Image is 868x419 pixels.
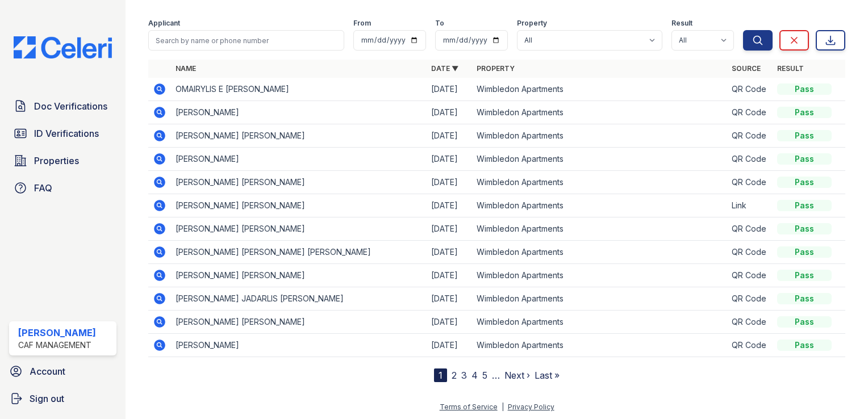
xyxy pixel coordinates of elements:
[472,311,727,334] td: Wimbledon Apartments
[171,171,426,194] td: [PERSON_NAME] [PERSON_NAME]
[5,36,121,58] img: CE_Logo_Blue-a8612792a0a2168367f1c8372b55b34899dd931a85d93a1a3d3e32e68fde9ad4.png
[171,334,426,357] td: [PERSON_NAME]
[727,334,773,357] td: QR Code
[171,241,426,264] td: [PERSON_NAME] [PERSON_NAME] [PERSON_NAME]
[777,83,832,95] div: Pass
[18,340,96,351] div: CAF Management
[452,370,457,381] a: 2
[427,311,472,334] td: [DATE]
[427,124,472,148] td: [DATE]
[727,311,773,334] td: QR Code
[9,122,116,145] a: ID Verifications
[34,127,99,140] span: ID Verifications
[427,171,472,194] td: [DATE]
[427,148,472,171] td: [DATE]
[440,403,498,411] a: Terms of Service
[777,246,832,258] div: Pass
[171,264,426,287] td: [PERSON_NAME] [PERSON_NAME]
[477,64,515,73] a: Property
[472,334,727,357] td: Wimbledon Apartments
[472,78,727,101] td: Wimbledon Apartments
[777,130,832,141] div: Pass
[176,64,196,73] a: Name
[435,19,444,28] label: To
[472,171,727,194] td: Wimbledon Apartments
[431,64,458,73] a: Date ▼
[427,264,472,287] td: [DATE]
[727,264,773,287] td: QR Code
[727,101,773,124] td: QR Code
[427,194,472,217] td: [DATE]
[727,241,773,264] td: QR Code
[353,19,371,28] label: From
[472,264,727,287] td: Wimbledon Apartments
[504,370,530,381] a: Next ›
[727,124,773,148] td: QR Code
[34,181,52,195] span: FAQ
[732,64,761,73] a: Source
[482,370,487,381] a: 5
[427,217,472,241] td: [DATE]
[777,200,832,211] div: Pass
[427,241,472,264] td: [DATE]
[427,287,472,311] td: [DATE]
[427,101,472,124] td: [DATE]
[472,101,727,124] td: Wimbledon Apartments
[30,364,65,378] span: Account
[5,360,121,383] a: Account
[472,241,727,264] td: Wimbledon Apartments
[727,217,773,241] td: QR Code
[472,148,727,171] td: Wimbledon Apartments
[777,340,832,351] div: Pass
[472,194,727,217] td: Wimbledon Apartments
[472,287,727,311] td: Wimbledon Apartments
[171,194,426,217] td: [PERSON_NAME] [PERSON_NAME]
[727,148,773,171] td: QR Code
[671,19,692,28] label: Result
[148,19,180,28] label: Applicant
[171,148,426,171] td: [PERSON_NAME]
[171,124,426,148] td: [PERSON_NAME] [PERSON_NAME]
[472,124,727,148] td: Wimbledon Apartments
[427,334,472,357] td: [DATE]
[5,387,121,410] a: Sign out
[171,311,426,334] td: [PERSON_NAME] [PERSON_NAME]
[727,78,773,101] td: QR Code
[727,287,773,311] td: QR Code
[427,78,472,101] td: [DATE]
[472,217,727,241] td: Wimbledon Apartments
[517,19,547,28] label: Property
[508,403,554,411] a: Privacy Policy
[9,149,116,172] a: Properties
[777,177,832,188] div: Pass
[471,370,478,381] a: 4
[9,177,116,199] a: FAQ
[777,270,832,281] div: Pass
[727,194,773,217] td: Link
[777,316,832,328] div: Pass
[171,217,426,241] td: [PERSON_NAME] [PERSON_NAME]
[535,370,560,381] a: Last »
[434,368,447,382] div: 1
[492,368,500,382] span: …
[777,64,804,73] a: Result
[30,392,64,405] span: Sign out
[502,403,504,411] div: |
[18,326,96,340] div: [PERSON_NAME]
[34,99,107,113] span: Doc Verifications
[9,95,116,118] a: Doc Verifications
[171,287,426,311] td: [PERSON_NAME] JADARLIS [PERSON_NAME]
[171,101,426,124] td: [PERSON_NAME]
[777,107,832,118] div: Pass
[34,154,79,167] span: Properties
[777,153,832,165] div: Pass
[777,293,832,304] div: Pass
[777,223,832,234] div: Pass
[461,370,467,381] a: 3
[148,30,344,51] input: Search by name or phone number
[171,78,426,101] td: OMAIRYLIS E [PERSON_NAME]
[727,171,773,194] td: QR Code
